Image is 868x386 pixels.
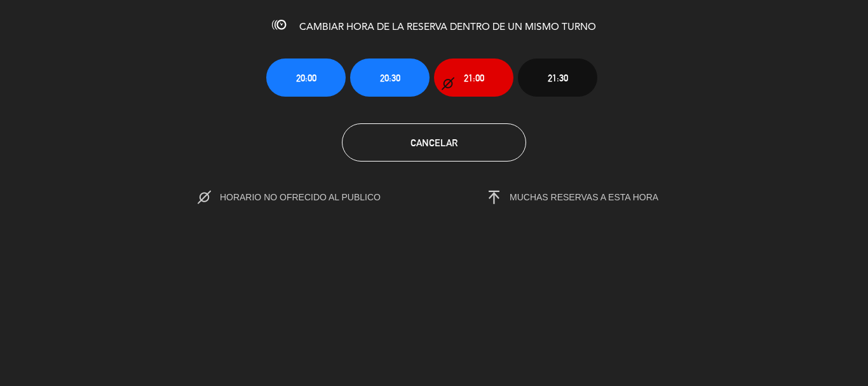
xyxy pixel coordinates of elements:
button: 20:00 [266,59,346,97]
span: Cancelar [410,137,458,148]
span: HORARIO NO OFRECIDO AL PUBLICO [220,192,407,202]
span: CAMBIAR HORA DE LA RESERVA DENTRO DE UN MISMO TURNO [299,22,596,32]
span: 21:00 [464,71,484,85]
button: 21:00 [434,59,513,97]
span: 20:30 [380,71,400,85]
span: 20:00 [296,71,316,85]
button: 21:30 [518,59,597,97]
button: 20:30 [350,59,430,97]
span: 21:30 [548,71,568,85]
button: Cancelar [342,123,526,162]
span: MUCHAS RESERVAS A ESTA HORA [510,192,658,202]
